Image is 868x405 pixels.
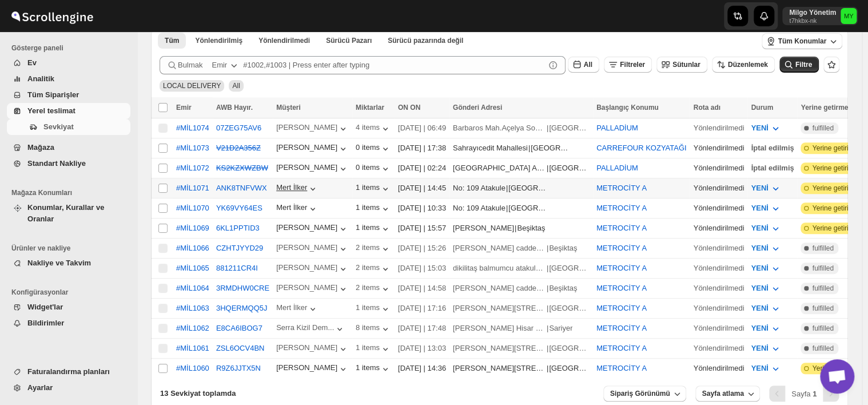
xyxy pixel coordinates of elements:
[453,323,590,334] div: |
[751,124,768,132] span: YENİ
[744,299,787,317] button: YENİ
[531,142,571,154] div: [GEOGRAPHIC_DATA]
[176,144,209,152] button: #MİL1073
[549,122,590,134] div: [GEOGRAPHIC_DATA]
[568,57,599,73] button: All
[216,184,267,192] button: ANK8TNFVWX
[276,223,349,235] div: [PERSON_NAME]
[744,339,787,358] button: YENİ
[27,106,75,115] span: Yerel teslimat
[398,142,446,154] div: [DATE] | 17:38
[356,303,391,315] div: 1 items
[276,263,349,275] button: [PERSON_NAME]
[596,204,647,212] button: METROCİTY A
[751,142,794,154] div: İptal edilmiş
[276,143,349,154] button: [PERSON_NAME]
[176,104,192,112] span: Emir
[276,123,349,134] div: [PERSON_NAME]
[216,104,253,112] span: AWB Hayır.
[356,243,391,255] div: 2 items
[453,363,546,374] div: [PERSON_NAME][STREET_ADDRESS][PERSON_NAME]
[7,87,130,103] button: Tüm Siparişler
[453,343,590,354] div: |
[276,283,349,295] button: [PERSON_NAME]
[453,162,546,174] div: [GEOGRAPHIC_DATA] Açelya Sokak Ağaoğlu Moontown Sitesi A1-2 Blok D:8
[176,304,209,312] button: #MİL1063
[398,202,446,214] div: [DATE] | 10:33
[176,224,209,232] button: #MİL1069
[782,7,858,25] button: User menu
[398,182,446,194] div: [DATE] | 14:45
[779,57,819,73] button: Filtre
[453,162,590,174] div: |
[356,263,391,275] button: 2 items
[356,143,391,154] button: 0 items
[744,119,787,137] button: YENİ
[398,283,446,294] div: [DATE] | 14:58
[751,344,768,352] span: YENİ
[453,283,546,294] div: [PERSON_NAME] caddesi no 79 ulus
[216,264,258,272] button: 881211CR4I
[176,124,209,132] button: #MİL1074
[453,303,546,314] div: [PERSON_NAME][STREET_ADDRESS][PERSON_NAME]
[356,163,391,174] button: 0 items
[751,104,773,112] span: Durum
[216,144,261,152] s: V21D2A356Z
[693,122,744,134] div: Yönlendirilmedi
[216,164,268,172] button: KS2KZXWZBW
[276,303,318,315] div: Mert İlker
[356,323,391,335] button: 8 items
[789,17,836,24] p: t7hkbx-nk
[549,363,590,374] div: [GEOGRAPHIC_DATA]
[604,57,652,73] button: Filtreler
[751,284,768,292] span: YENİ
[603,386,686,402] button: Sipariş Görünümü
[610,389,670,398] span: Sipariş Görünümü
[356,183,391,194] div: 1 items
[398,162,446,174] div: [DATE] | 02:24
[276,343,349,355] div: [PERSON_NAME]
[252,33,317,49] button: Unrouted
[596,364,647,372] button: METROCİTY A
[778,37,826,46] span: Tüm Konumlar
[356,123,391,134] div: 4 items
[596,344,647,352] button: METROCİTY A
[751,244,768,252] span: YENİ
[812,264,833,273] span: fulfilled
[789,8,836,17] p: Milgo Yönetim
[693,223,744,234] div: Yönlendirilmedi
[388,36,463,45] span: Sürücü pazarında değil
[195,36,242,45] span: Yönlendirilmiş
[356,283,391,295] div: 2 items
[232,82,240,90] span: All
[812,344,833,353] span: fulfilled
[11,244,132,253] span: Ürünler ve nakliye
[176,164,209,172] button: #MİL1072
[549,303,590,314] div: [GEOGRAPHIC_DATA]
[596,104,659,112] span: Başlangıç Konumu
[176,204,209,212] div: #MİL1070
[276,203,318,215] button: Mert İlker
[517,223,545,234] div: Beşiktaş
[812,124,833,133] span: fulfilled
[596,164,638,172] button: PALLADİUM
[812,304,833,313] span: fulfilled
[812,324,833,333] span: fulfilled
[672,61,700,69] span: Sütunlar
[276,243,349,255] button: [PERSON_NAME]
[584,61,592,69] span: All
[176,364,209,372] button: #MİL1060
[549,343,590,354] div: [GEOGRAPHIC_DATA]
[751,324,768,332] span: YENİ
[549,243,577,254] div: Beşiktaş
[453,122,546,134] div: Barbaros Mah.Açelya Sokağı Ağaoğlu Moontown Sitesi A1-2 Blok D:8
[356,343,391,355] div: 1 items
